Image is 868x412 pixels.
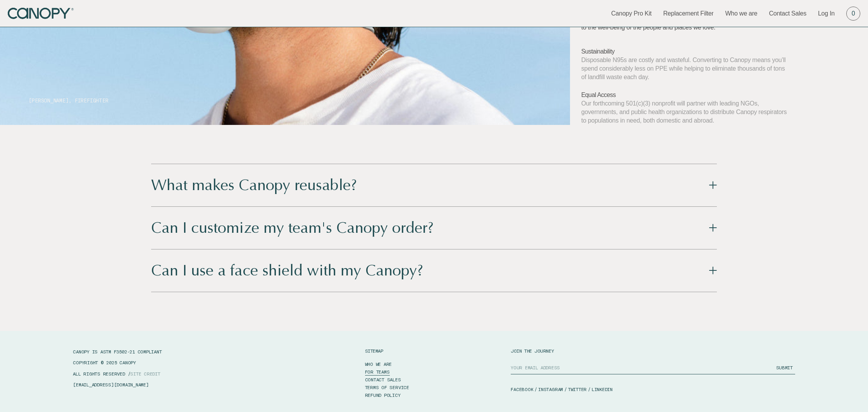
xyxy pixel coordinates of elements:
[365,391,401,399] a: REFUND POLICY
[365,376,401,383] a: CONTACT SALES
[776,365,793,370] span: SUBMIT
[568,386,587,393] a: TWITTER
[151,164,717,292] div: Tabbed FAQ Section
[581,91,789,99] h4: Equal Access
[365,348,383,353] h5: SITEMAP
[538,386,563,393] a: INSTAGRAM
[151,261,423,280] div: Can I use a face shield with my Canopy?
[511,361,773,374] input: YOUR EMAIL ADDRESS
[511,386,533,393] a: FACEBOOK
[725,9,757,18] a: Who we are
[365,368,390,376] a: FOR TEAMS
[663,9,714,18] a: Replacement Filter
[511,348,795,353] h5: JOIN THE JOURNEY
[511,386,795,393] nav: / / /
[365,360,392,368] a: WHO WE ARE
[151,218,434,237] div: Can I customize my team's Canopy order?
[818,9,835,18] a: Log In
[73,348,284,355] p: CANOPY IS ASTM F3502-21 COMPLIANT
[130,371,160,376] a: SITE CREDIT
[581,47,789,56] h4: Sustainability
[73,359,284,366] p: COPYRIGHT © 2025 CANOPY
[365,383,409,391] a: TERMS OF SERVICE
[769,9,806,18] a: Contact Sales
[73,370,284,377] p: ALL RIGHTS RESERVED /
[151,176,357,195] div: What makes Canopy reusable?
[581,99,789,125] p: Our forthcoming 501(c)(3) nonprofit will partner with leading NGOs, governments, and public healt...
[29,97,108,104] figcaption: [PERSON_NAME], FIREFIGHTER
[774,361,795,374] button: SUBMIT
[852,9,855,18] span: 0
[73,382,148,387] a: [EMAIL_ADDRESS][DOMAIN_NAME]
[611,9,651,18] a: Canopy Pro Kit
[846,7,860,21] a: 0
[592,386,613,393] a: LINKEDIN
[581,56,789,81] p: Disposable N95s are costly and wasteful. Converting to Canopy means you’ll spend considerably les...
